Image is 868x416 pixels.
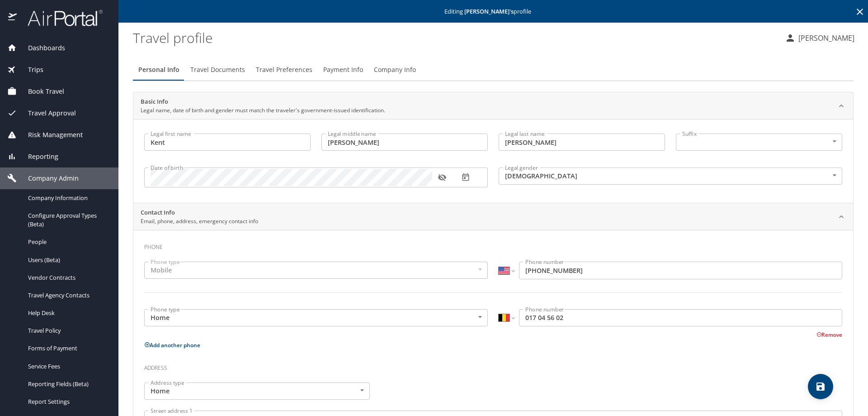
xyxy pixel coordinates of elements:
[144,358,842,373] h3: Address
[28,397,108,406] span: Report Settings
[17,152,58,162] span: Reporting
[28,273,108,282] span: Vendor Contracts
[18,9,103,27] img: airportal-logo.png
[133,24,778,52] h1: Travel profile
[676,134,842,151] div: ​
[141,106,385,115] p: Legal name, date of birth and gender must match the traveler's government-issued identification.
[144,383,370,400] div: Home
[28,344,108,353] span: Forms of Payment
[17,43,65,53] span: Dashboards
[141,208,258,217] h2: Contact Info
[133,119,853,203] div: Basic InfoLegal name, date of birth and gender must match the traveler's government-issued identi...
[28,326,108,335] span: Travel Policy
[17,173,79,183] span: Company Admin
[141,97,385,106] h2: Basic Info
[133,92,853,120] div: Basic InfoLegal name, date of birth and gender must match the traveler's government-issued identi...
[144,341,200,349] button: Add another phone
[17,130,83,140] span: Risk Management
[808,374,833,399] button: save
[144,309,488,326] div: Home
[141,217,258,225] p: Email, phone, address, emergency contact info
[133,59,854,81] div: Profile
[133,203,853,230] div: Contact InfoEmail, phone, address, emergency contact info
[323,64,363,76] span: Payment Info
[17,86,64,96] span: Book Travel
[28,362,108,371] span: Service Fees
[28,211,108,229] span: Configure Approval Types (Beta)
[144,237,842,253] h3: Phone
[816,331,842,339] button: Remove
[144,262,488,279] div: Mobile
[28,309,108,317] span: Help Desk
[374,64,416,76] span: Company Info
[28,256,108,264] span: Users (Beta)
[499,167,842,185] div: [DEMOGRAPHIC_DATA]
[28,380,108,388] span: Reporting Fields (Beta)
[190,64,245,76] span: Travel Documents
[796,33,854,43] p: [PERSON_NAME]
[28,194,108,202] span: Company Information
[138,64,179,76] span: Personal Info
[28,238,108,246] span: People
[17,108,76,118] span: Travel Approval
[17,65,43,75] span: Trips
[28,291,108,300] span: Travel Agency Contacts
[121,9,865,14] p: Editing profile
[464,7,514,15] strong: [PERSON_NAME] 's
[8,9,18,27] img: icon-airportal.png
[256,64,312,76] span: Travel Preferences
[781,30,858,46] button: [PERSON_NAME]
